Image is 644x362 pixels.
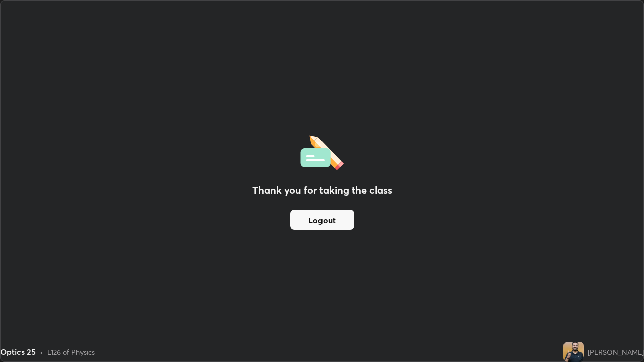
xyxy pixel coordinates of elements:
h2: Thank you for taking the class [252,183,392,198]
div: • [40,347,43,357]
button: Logout [290,210,354,230]
div: [PERSON_NAME] [588,347,644,357]
div: L126 of Physics [47,347,95,357]
img: offlineFeedback.1438e8b3.svg [300,132,344,170]
img: ff9b44368b1746629104e40f292850d8.jpg [563,342,584,362]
